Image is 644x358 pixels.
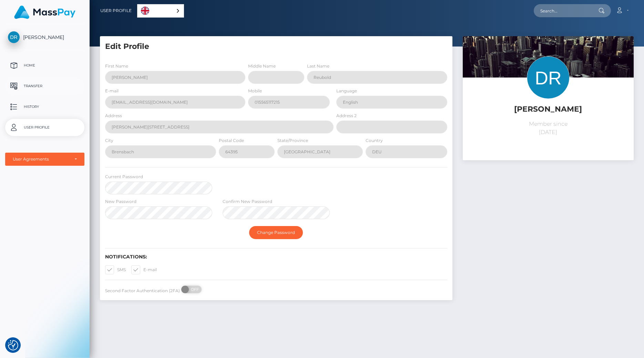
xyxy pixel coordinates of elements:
[336,88,357,94] label: Language
[8,102,82,112] p: History
[366,137,383,144] label: Country
[5,98,84,115] a: History
[131,265,157,274] label: E-mail
[105,137,113,144] label: City
[248,63,276,69] label: Middle Name
[105,174,143,180] label: Current Password
[13,156,69,162] div: User Agreements
[8,340,18,350] img: Revisit consent button
[14,6,75,19] img: MassPay
[5,34,84,40] span: [PERSON_NAME]
[137,4,184,18] div: Language
[223,198,272,205] label: Confirm New Password
[8,60,82,71] p: Home
[534,4,599,17] input: Search...
[8,81,82,91] p: Transfer
[105,63,128,69] label: First Name
[219,137,244,144] label: Postal Code
[468,120,628,136] p: Member since [DATE]
[105,288,180,294] label: Second Factor Authentication (2FA)
[137,4,184,18] aside: Language selected: English
[307,63,329,69] label: Last Name
[105,265,126,274] label: SMS
[105,88,119,94] label: E-mail
[105,41,447,52] h5: Edit Profile
[277,137,308,144] label: State/Province
[105,254,447,260] h6: Notifications:
[105,113,122,119] label: Address
[336,113,357,119] label: Address 2
[463,36,634,150] img: ...
[100,3,132,18] a: User Profile
[5,78,84,95] a: Transfer
[5,119,84,136] a: User Profile
[249,226,303,239] button: Change Password
[5,57,84,74] a: Home
[8,340,18,350] button: Consent Preferences
[5,153,84,166] button: User Agreements
[468,104,628,115] h5: [PERSON_NAME]
[105,198,136,205] label: New Password
[137,4,184,17] a: English
[185,286,202,293] span: OFF
[248,88,262,94] label: Mobile
[8,122,82,133] p: User Profile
